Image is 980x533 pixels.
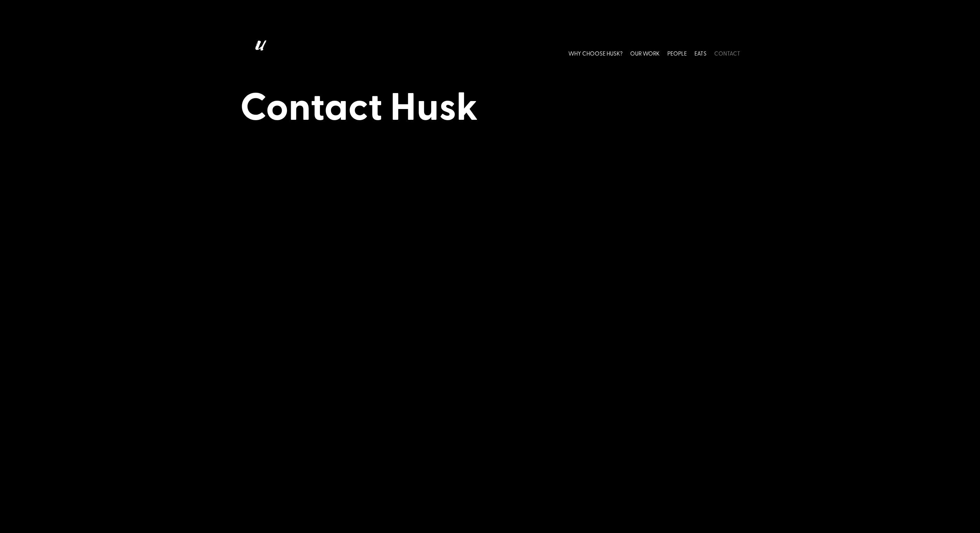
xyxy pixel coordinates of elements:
a: EATS [694,38,707,68]
a: WHY CHOOSE HUSK? [568,38,623,68]
a: PEOPLE [667,38,687,68]
h1: Contact Husk [240,82,740,131]
a: CONTACT [714,38,740,68]
a: OUR WORK [630,38,660,68]
img: Husk logo [240,38,278,68]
